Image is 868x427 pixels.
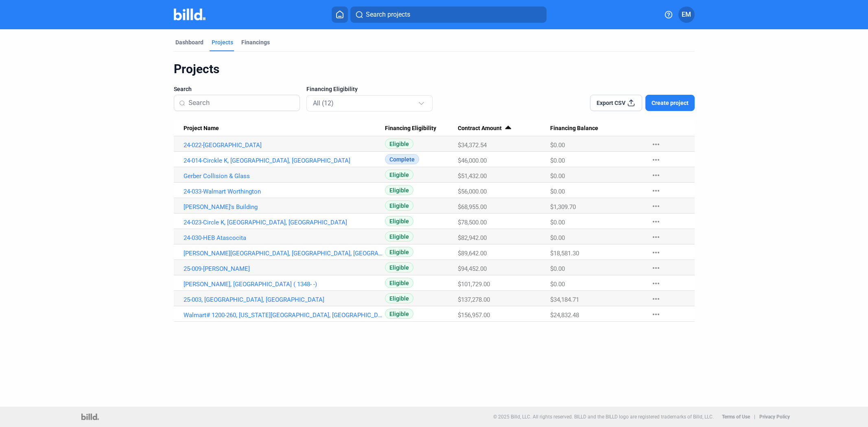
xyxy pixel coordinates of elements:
[458,142,487,149] span: $34,372.54
[188,94,295,111] input: Search
[212,38,233,46] div: Projects
[458,203,487,211] span: $68,955.00
[458,265,487,272] span: $94,452.00
[458,188,487,195] span: $56,000.00
[184,125,385,132] div: Project Name
[313,99,334,107] mat-select-trigger: All (12)
[458,219,487,226] span: $78,500.00
[651,155,661,165] mat-icon: more_horiz
[184,125,219,132] span: Project Name
[385,139,413,149] span: Eligible
[651,279,661,288] mat-icon: more_horiz
[550,125,598,132] span: Financing Balance
[651,294,661,304] mat-icon: more_horiz
[458,172,487,180] span: $51,432.00
[550,234,565,242] span: $0.00
[385,247,413,257] span: Eligible
[184,157,385,164] a: 24-014-Circkle K, [GEOGRAPHIC_DATA], [GEOGRAPHIC_DATA]
[550,188,565,195] span: $0.00
[678,7,695,23] button: EM
[458,234,487,242] span: $82,942.00
[493,414,714,420] p: © 2025 Billd, LLC. All rights reserved. BILLD and the BILLD logo are registered trademarks of Bil...
[458,125,502,132] span: Contract Amount
[306,85,358,93] span: Financing Eligibility
[458,157,487,164] span: $46,000.00
[458,296,490,303] span: $137,278.00
[366,10,410,20] span: Search projects
[651,139,661,149] mat-icon: more_horiz
[175,38,203,46] div: Dashboard
[754,414,755,420] p: |
[184,219,385,226] a: 24-023-Circle K, [GEOGRAPHIC_DATA], [GEOGRAPHIC_DATA]
[550,203,576,211] span: $1,309.70
[550,172,565,180] span: $0.00
[81,414,99,420] img: logo
[385,293,413,303] span: Eligible
[184,281,385,288] a: [PERSON_NAME], [GEOGRAPHIC_DATA] ( 1348- -)
[174,61,695,77] div: Projects
[458,250,487,257] span: $89,642.00
[550,296,579,303] span: $34,184.71
[682,10,691,20] span: EM
[184,172,385,180] a: Gerber Collision & Glass
[350,7,547,23] button: Search projects
[385,125,458,132] div: Financing Eligibility
[652,99,689,107] span: Create project
[550,312,579,319] span: $24,832.48
[385,231,413,242] span: Eligible
[645,95,695,111] button: Create project
[385,309,413,319] span: Eligible
[184,250,385,257] a: [PERSON_NAME][GEOGRAPHIC_DATA], [GEOGRAPHIC_DATA], [GEOGRAPHIC_DATA]
[458,125,550,132] div: Contract Amount
[550,250,579,257] span: $18,581.30
[174,9,206,20] img: Billd Company Logo
[550,125,643,132] div: Financing Balance
[651,248,661,257] mat-icon: more_horiz
[651,263,661,273] mat-icon: more_horiz
[385,185,413,195] span: Eligible
[385,278,413,288] span: Eligible
[184,312,385,319] a: Walmart# 1200-260, [US_STATE][GEOGRAPHIC_DATA], [GEOGRAPHIC_DATA]
[458,312,490,319] span: $156,957.00
[722,414,750,420] b: Terms of Use
[651,170,661,180] mat-icon: more_horiz
[651,309,661,319] mat-icon: more_horiz
[385,262,413,272] span: Eligible
[385,200,413,211] span: Eligible
[651,201,661,211] mat-icon: more_horiz
[385,216,413,226] span: Eligible
[550,142,565,149] span: $0.00
[550,265,565,272] span: $0.00
[458,281,490,288] span: $101,729.00
[184,203,385,211] a: [PERSON_NAME]'s Building
[174,85,192,93] span: Search
[651,217,661,227] mat-icon: more_horiz
[184,265,385,272] a: 25-009-[PERSON_NAME]
[590,95,642,111] button: Export CSV
[550,157,565,164] span: $0.00
[385,125,436,132] span: Financing Eligibility
[550,281,565,288] span: $0.00
[550,219,565,226] span: $0.00
[597,99,625,107] span: Export CSV
[184,188,385,195] a: 24-033-Walmart Worthington
[651,232,661,242] mat-icon: more_horiz
[241,38,270,46] div: Financings
[385,170,413,180] span: Eligible
[651,186,661,196] mat-icon: more_horiz
[184,142,385,149] a: 24-022-[GEOGRAPHIC_DATA]
[385,154,419,164] span: Complete
[184,234,385,242] a: 24-030-HEB Atascocita
[184,296,385,303] a: 25-003, [GEOGRAPHIC_DATA], [GEOGRAPHIC_DATA]
[759,414,790,420] b: Privacy Policy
